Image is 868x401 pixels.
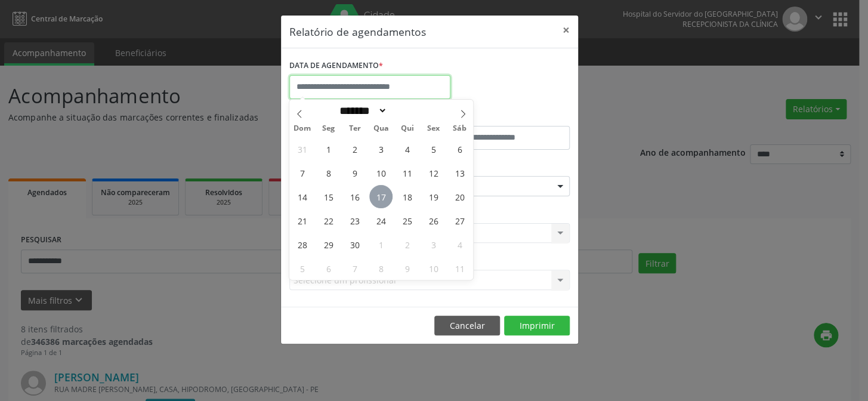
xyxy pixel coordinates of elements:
span: Setembro 17, 2025 [369,185,393,208]
span: Setembro 9, 2025 [343,161,366,184]
span: Setembro 26, 2025 [422,209,445,232]
span: Setembro 24, 2025 [369,209,393,232]
span: Setembro 13, 2025 [448,161,471,184]
span: Setembro 18, 2025 [396,185,419,208]
span: Setembro 20, 2025 [448,185,471,208]
label: ATÉ [433,107,570,126]
span: Setembro 10, 2025 [369,161,393,184]
span: Outubro 5, 2025 [291,257,314,280]
span: Outubro 8, 2025 [369,257,393,280]
button: Close [554,16,578,45]
span: Setembro 27, 2025 [448,209,471,232]
button: Imprimir [504,316,570,336]
span: Setembro 14, 2025 [291,185,314,208]
span: Setembro 30, 2025 [343,233,366,256]
span: Setembro 28, 2025 [291,233,314,256]
input: Year [387,104,427,117]
span: Setembro 8, 2025 [317,161,340,184]
span: Setembro 1, 2025 [317,137,340,161]
button: Cancelar [434,316,500,336]
span: Outubro 9, 2025 [396,257,419,280]
label: DATA DE AGENDAMENTO [289,57,383,75]
span: Setembro 7, 2025 [291,161,314,184]
span: Setembro 23, 2025 [343,209,366,232]
span: Setembro 29, 2025 [317,233,340,256]
span: Setembro 11, 2025 [396,161,419,184]
span: Setembro 16, 2025 [343,185,366,208]
span: Qui [394,125,421,132]
span: Outubro 3, 2025 [422,233,445,256]
span: Setembro 22, 2025 [317,209,340,232]
span: Sex [421,125,447,132]
span: Setembro 12, 2025 [422,161,445,184]
span: Agosto 31, 2025 [291,137,314,161]
select: Month [335,104,388,117]
span: Outubro 4, 2025 [448,233,471,256]
span: Outubro 1, 2025 [369,233,393,256]
span: Outubro 11, 2025 [448,257,471,280]
span: Setembro 2, 2025 [343,137,366,161]
span: Setembro 25, 2025 [396,209,419,232]
span: Setembro 19, 2025 [422,185,445,208]
span: Setembro 4, 2025 [396,137,419,161]
span: Outubro 2, 2025 [396,233,419,256]
span: Setembro 6, 2025 [448,137,471,161]
span: Seg [316,125,342,132]
span: Dom [289,125,316,132]
span: Setembro 21, 2025 [291,209,314,232]
span: Setembro 15, 2025 [317,185,340,208]
span: Setembro 3, 2025 [369,137,393,161]
span: Outubro 6, 2025 [317,257,340,280]
span: Sáb [447,125,473,132]
span: Qua [368,125,394,132]
span: Ter [342,125,368,132]
span: Outubro 7, 2025 [343,257,366,280]
h5: Relatório de agendamentos [289,24,426,39]
span: Outubro 10, 2025 [422,257,445,280]
span: Setembro 5, 2025 [422,137,445,161]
